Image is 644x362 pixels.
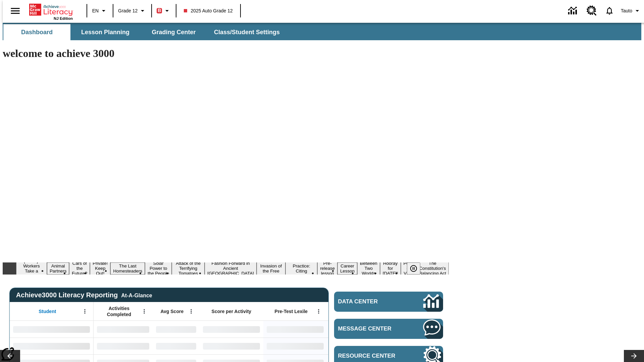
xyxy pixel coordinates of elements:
[317,260,337,277] button: Slide 11 Pre-release lesson
[407,262,420,275] button: Pause
[338,353,403,359] span: Resource Center
[338,325,403,332] span: Message Center
[69,260,90,277] button: Slide 3 Cars of the Future?
[3,23,641,40] div: SubNavbar
[81,28,129,36] span: Lesson Planning
[153,338,200,354] div: No Data,
[110,262,145,275] button: Slide 5 The Last Homesteaders
[334,319,443,339] a: Message Center
[54,16,73,20] span: NJ Edition
[80,306,90,316] button: Open Menu
[115,5,149,17] button: Grade: Grade 12, Select a grade
[184,7,232,14] span: 2025 Auto Grade 12
[407,262,427,275] div: Pause
[564,2,583,20] a: Data Center
[94,321,153,338] div: No Data,
[97,305,141,317] span: Activities Completed
[209,24,285,40] button: Class/Student Settings
[3,24,70,40] button: Dashboard
[90,260,110,277] button: Slide 4 Private! Keep Out!
[92,7,99,14] span: EN
[39,308,56,314] span: Student
[21,28,53,36] span: Dashboard
[416,260,449,277] button: Slide 16 The Constitution's Balancing Act
[314,306,324,316] button: Open Menu
[153,321,200,338] div: No Data,
[3,47,449,60] h1: welcome to achieve 3000
[154,5,174,17] button: Boost Class color is red. Change class color
[401,260,416,277] button: Slide 15 Point of View
[16,291,152,299] span: Achieve3000 Literacy Reporting
[29,3,73,16] a: Home
[285,257,317,280] button: Slide 10 Mixed Practice: Citing Evidence
[121,291,152,299] div: At-A-Glance
[621,7,632,14] span: Tauto
[139,306,149,316] button: Open Menu
[145,260,172,277] button: Slide 6 Solar Power to the People
[583,2,601,20] a: Resource Center, Will open in new tab
[601,2,618,19] a: Notifications
[72,24,139,40] button: Lesson Planning
[380,260,401,277] button: Slide 14 Hooray for Constitution Day!
[89,5,111,17] button: Language: EN, Select a language
[16,257,47,280] button: Slide 1 Labor Day: Workers Take a Stand
[212,308,252,314] span: Score per Activity
[172,260,205,277] button: Slide 7 Attack of the Terrifying Tomatoes
[3,24,286,40] div: SubNavbar
[118,7,138,14] span: Grade 12
[257,257,285,280] button: Slide 9 The Invasion of the Free CD
[624,350,644,362] button: Lesson carousel, Next
[338,298,401,305] span: Data Center
[275,308,308,314] span: Pre-Test Lexile
[357,260,380,277] button: Slide 13 Between Two Worlds
[160,308,183,314] span: Avg Score
[158,6,161,15] span: B
[152,28,196,36] span: Grading Center
[334,292,443,312] a: Data Center
[618,5,644,17] button: Profile/Settings
[94,338,153,354] div: No Data,
[140,24,207,40] button: Grading Center
[205,260,257,277] button: Slide 8 Fashion Forward in Ancient Rome
[47,262,69,275] button: Slide 2 Animal Partners
[214,28,280,36] span: Class/Student Settings
[337,262,357,275] button: Slide 12 Career Lesson
[5,1,25,21] button: Open side menu
[186,306,196,316] button: Open Menu
[29,2,73,20] div: Home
